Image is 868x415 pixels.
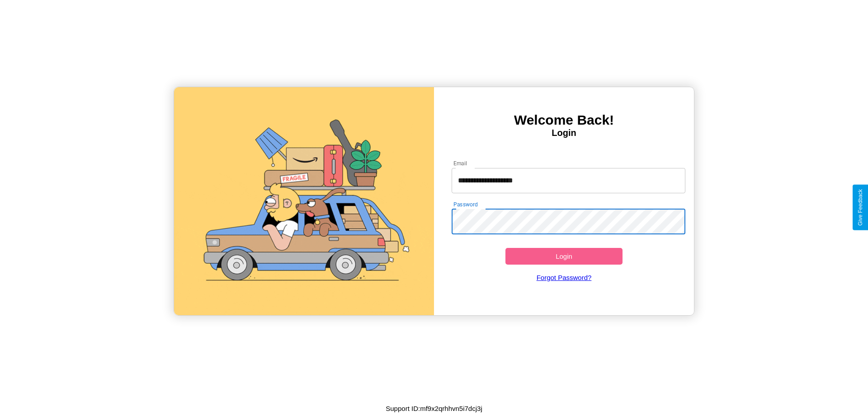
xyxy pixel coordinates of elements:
p: Support ID: mf9x2qrhhvn5i7dcj3j [386,402,482,415]
label: Password [453,201,477,208]
img: gif [174,87,434,315]
div: Give Feedback [857,189,863,226]
h4: Login [434,128,694,138]
label: Email [453,159,467,167]
a: Forgot Password? [447,265,681,290]
h3: Welcome Back! [434,112,694,128]
button: Login [505,248,623,265]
